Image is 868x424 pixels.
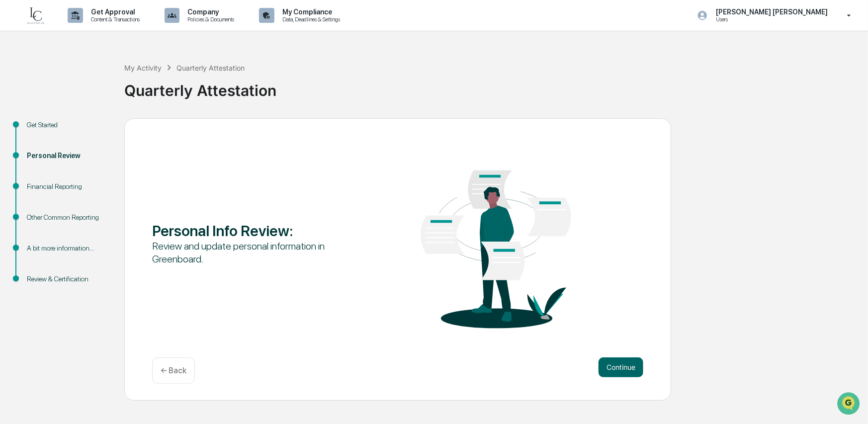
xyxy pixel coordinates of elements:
[83,16,145,23] p: Content & Transactions
[179,16,239,23] p: Policies & Documents
[27,243,108,254] div: A bit more information...
[836,391,863,418] iframe: Open customer support
[27,212,108,223] div: Other Common Reporting
[68,121,127,139] a: 🗄️Attestations
[27,274,108,284] div: Review & Certification
[70,168,120,176] a: Powered byPylon
[176,64,245,72] div: Quarterly Attestation
[72,126,80,134] div: 🗄️
[169,79,181,91] button: Start new chat
[708,16,805,23] p: Users
[10,21,181,37] p: How can we help?
[6,121,68,139] a: 🖐️Preclearance
[99,169,120,176] span: Pylon
[152,240,348,265] div: Review and update personal information in Greenboard.
[82,125,123,135] span: Attestations
[34,76,163,86] div: Start new chat
[274,8,345,16] p: My Compliance
[10,126,18,134] div: 🖐️
[34,86,126,94] div: We're available if you need us!
[27,120,108,130] div: Get Started
[161,366,186,375] p: ← Back
[10,145,18,153] div: 🔎
[20,125,64,135] span: Preclearance
[398,140,594,345] img: Personal Info Review
[124,74,863,99] div: Quarterly Attestation
[27,151,108,161] div: Personal Review
[274,16,345,23] p: Data, Deadlines & Settings
[708,8,833,16] p: [PERSON_NAME] [PERSON_NAME]
[20,144,63,154] span: Data Lookup
[27,181,108,192] div: Financial Reporting
[83,8,145,16] p: Get Approval
[24,5,48,25] img: logo
[152,222,348,240] div: Personal Info Review :
[124,64,162,72] div: My Activity
[10,76,28,94] img: 1746055101610-c473b297-6a78-478c-a979-82029cc54cd1
[179,8,239,16] p: Company
[599,357,643,377] button: Continue
[6,140,67,158] a: 🔎Data Lookup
